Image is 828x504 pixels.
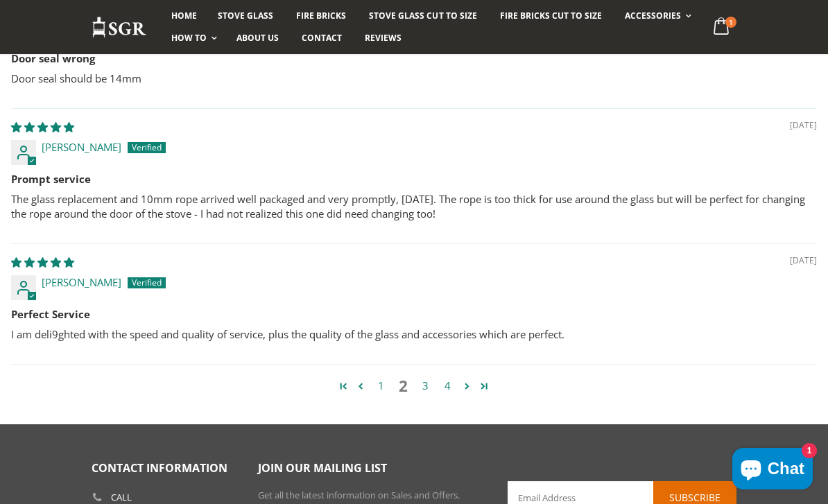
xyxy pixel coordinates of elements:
[359,5,487,27] a: Stove Glass Cut To Size
[790,120,817,132] span: [DATE]
[365,32,402,44] span: Reviews
[11,71,817,86] p: Door seal should be 14mm
[625,10,681,21] span: Accessories
[171,32,207,44] span: How To
[236,32,279,44] span: About us
[11,255,74,269] span: 5 star review
[42,140,121,154] span: [PERSON_NAME]
[161,27,224,49] a: How To
[11,327,817,342] p: I am deli9ghted with the speed and quality of service, plus the quality of the glass and accessor...
[370,378,392,394] a: Page 1
[11,307,817,322] b: Perfect Service
[614,5,698,27] a: Accessories
[708,14,736,41] a: 1
[11,192,817,221] p: The glass replacement and 10mm rope arrived well packaged and very promptly, [DATE]. The rope is ...
[436,378,458,394] a: Page 4
[458,378,476,394] a: Page 3
[92,16,147,39] img: Stove Glass Replacement
[161,5,207,27] a: Home
[414,378,436,394] a: Page 3
[42,275,121,289] span: [PERSON_NAME]
[258,460,387,476] span: Join our mailing list
[500,10,602,21] span: Fire Bricks Cut To Size
[302,32,342,44] span: Contact
[218,10,273,21] span: Stove Glass
[226,27,289,49] a: About us
[354,27,412,49] a: Reviews
[296,10,346,21] span: Fire Bricks
[286,5,356,27] a: Fire Bricks
[111,493,132,502] b: Call
[291,27,352,49] a: Contact
[352,378,370,394] a: Page 1
[728,448,817,493] inbox-online-store-chat: Shopify online store chat
[207,5,284,27] a: Stove Glass
[369,10,476,21] span: Stove Glass Cut To Size
[335,378,352,394] a: Page 1
[171,10,197,21] span: Home
[476,378,493,394] a: Page 9
[11,120,74,134] span: 5 star review
[725,17,736,28] span: 1
[790,255,817,267] span: [DATE]
[11,51,817,66] b: Door seal wrong
[490,5,612,27] a: Fire Bricks Cut To Size
[92,460,227,476] span: Contact Information
[11,172,817,186] b: Prompt service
